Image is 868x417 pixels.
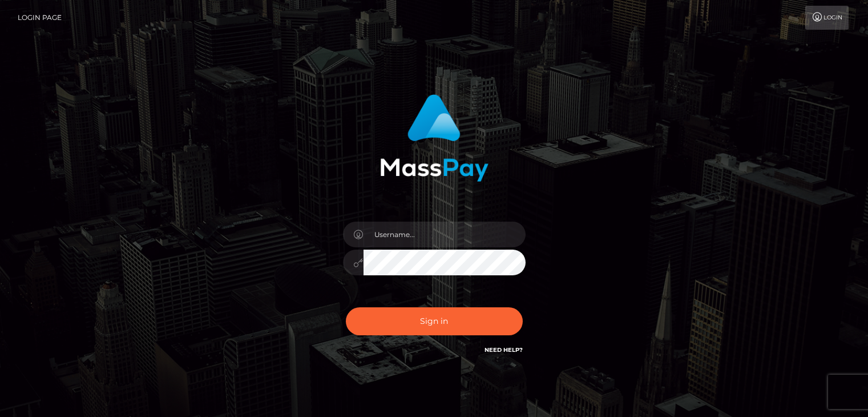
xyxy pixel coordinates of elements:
a: Login [805,6,849,30]
img: MassPay Login [380,94,488,182]
input: Username... [364,222,526,247]
a: Need Help? [485,346,523,354]
a: Login Page [18,6,62,30]
button: Sign in [346,307,523,335]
